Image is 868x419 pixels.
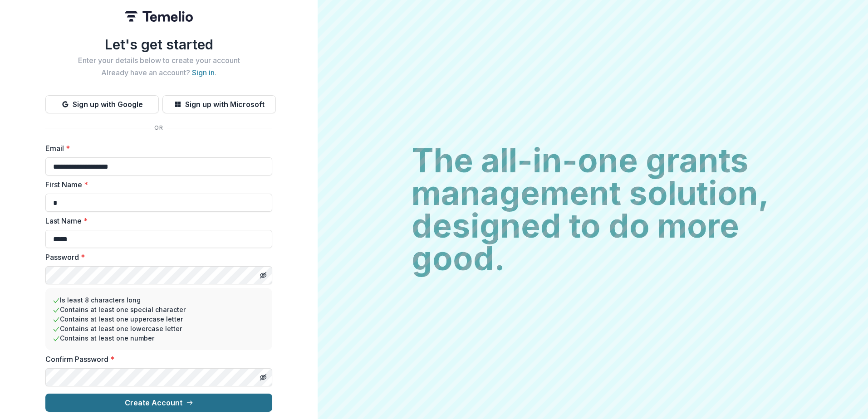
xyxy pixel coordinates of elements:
[53,305,265,314] li: Contains at least one special character
[256,370,270,385] button: Toggle password visibility
[53,333,265,343] li: Contains at least one number
[53,295,265,305] li: Is least 8 characters long
[53,324,265,333] li: Contains at least one lowercase letter
[45,215,267,226] label: Last Name
[45,179,267,190] label: First Name
[45,56,272,65] h2: Enter your details below to create your account
[45,68,272,77] h2: Already have an account? .
[162,95,276,113] button: Sign up with Microsoft
[45,95,159,113] button: Sign up with Google
[45,394,272,412] button: Create Account
[256,268,270,283] button: Toggle password visibility
[125,11,193,22] img: Temelio
[45,252,267,263] label: Password
[45,36,272,53] h1: Let's get started
[192,68,215,77] a: Sign in
[45,143,267,154] label: Email
[45,354,267,365] label: Confirm Password
[53,314,265,324] li: Contains at least one uppercase letter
